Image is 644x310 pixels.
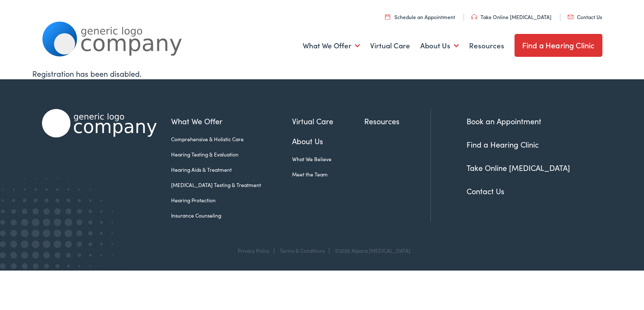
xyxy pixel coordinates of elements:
a: Take Online [MEDICAL_DATA] [467,162,570,173]
a: Schedule an Appointment [385,13,455,20]
a: What We Offer [303,30,360,61]
a: Find a Hearing Clinic [467,139,539,150]
a: Virtual Care [292,115,364,127]
img: Alpaca Audiology [42,109,157,137]
a: [MEDICAL_DATA] Testing & Treatment [171,181,292,189]
a: Virtual Care [370,30,410,61]
a: Take Online [MEDICAL_DATA] [471,13,551,20]
a: Resources [364,115,430,127]
a: Resources [469,30,504,61]
a: Comprehensive & Holistic Care [171,135,292,143]
img: utility icon [568,15,574,19]
a: Hearing Aids & Treatment [171,166,292,173]
a: Hearing Protection [171,196,292,204]
a: Insurance Counseling [171,212,292,219]
a: Contact Us [467,186,504,196]
div: Registration has been disabled. [32,68,612,79]
img: utility icon [385,14,390,20]
a: Meet the Team [292,170,364,178]
a: What We Believe [292,155,364,163]
a: Find a Hearing Clinic [515,34,602,57]
div: ©2025 Alpaca [MEDICAL_DATA] [331,248,411,254]
a: What We Offer [171,115,292,127]
a: About Us [420,30,459,61]
a: About Us [292,135,364,147]
a: Terms & Conditions [280,247,325,254]
a: Contact Us [568,13,602,20]
a: Hearing Testing & Evaluation [171,151,292,158]
img: utility icon [471,14,477,20]
a: Privacy Policy [238,247,270,254]
a: Book an Appointment [467,116,541,126]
